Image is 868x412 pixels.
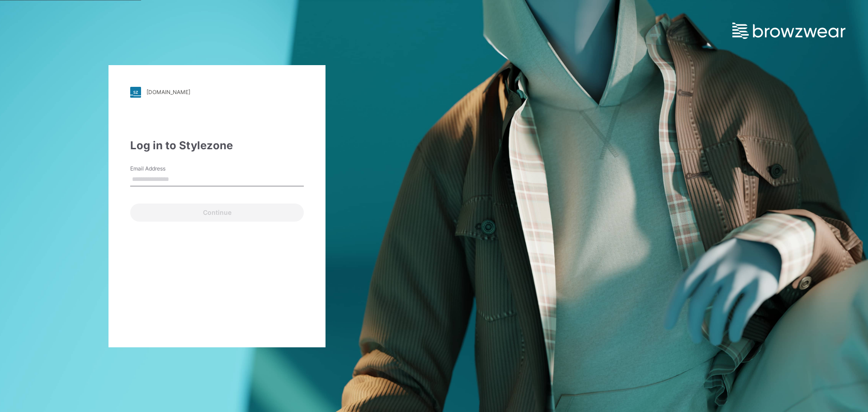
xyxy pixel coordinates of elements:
[130,137,304,154] div: Log in to Stylezone
[130,87,141,98] img: stylezone-logo.562084cfcfab977791bfbf7441f1a819.svg
[146,89,190,95] div: [DOMAIN_NAME]
[130,87,304,98] a: [DOMAIN_NAME]
[130,165,193,173] label: Email Address
[732,23,845,39] img: browzwear-logo.e42bd6dac1945053ebaf764b6aa21510.svg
